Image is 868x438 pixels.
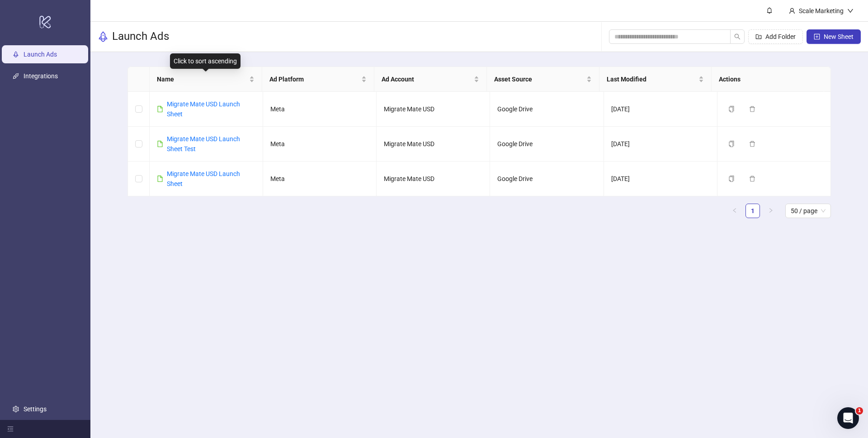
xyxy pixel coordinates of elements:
div: Scale Marketing [795,6,847,16]
td: Meta [263,162,377,196]
button: right [764,204,778,218]
iframe: Intercom live chat [837,407,859,429]
span: file [157,106,163,112]
span: Name [157,74,247,84]
span: down [847,8,854,14]
span: copy [728,176,735,182]
span: file [157,176,163,182]
a: Migrate Mate USD Launch Sheet Test [167,135,240,152]
button: New Sheet [807,29,861,44]
td: Migrate Mate USD [377,92,490,127]
td: Google Drive [490,162,604,196]
span: copy [728,141,735,147]
th: Ad Platform [262,67,375,92]
span: search [734,33,741,40]
td: Google Drive [490,127,604,162]
span: Ad Account [382,74,472,84]
td: Google Drive [490,92,604,127]
th: Last Modified [599,67,712,92]
a: Launch Ads [24,51,57,58]
li: 1 [745,204,760,218]
button: left [727,204,742,218]
span: folder-add [755,33,762,40]
span: user [789,8,795,14]
h3: Launch Ads [112,29,169,44]
span: rocket [98,31,108,42]
th: Asset Source [487,67,599,92]
a: Settings [24,405,47,413]
span: Last Modified [607,74,697,84]
span: delete [749,176,755,182]
li: Previous Page [727,204,742,218]
span: plus-square [814,33,820,40]
span: delete [749,141,755,147]
span: delete [749,106,755,112]
span: Ad Platform [269,74,360,84]
a: 1 [746,204,759,218]
button: Add Folder [748,29,803,44]
span: New Sheet [824,33,854,40]
td: Migrate Mate USD [377,127,490,162]
td: [DATE] [604,92,717,127]
span: left [732,208,737,213]
th: Actions [712,67,824,92]
th: Ad Account [374,67,487,92]
div: Page Size [785,204,831,218]
td: [DATE] [604,162,717,196]
span: right [768,208,774,213]
a: Integrations [24,72,58,80]
span: file [157,141,163,147]
span: copy [728,106,735,112]
span: 50 / page [791,204,826,218]
td: Meta [263,127,377,162]
div: Click to sort ascending [170,53,241,69]
a: Migrate Mate USD Launch Sheet [167,100,240,118]
span: bell [766,7,773,14]
td: Migrate Mate USD [377,162,490,196]
th: Name [150,67,262,92]
td: [DATE] [604,127,717,162]
td: Meta [263,92,377,127]
span: Asset Source [494,74,585,84]
span: 1 [856,407,863,414]
span: menu-fold [7,426,14,432]
a: Migrate Mate USD Launch Sheet [167,170,240,187]
li: Next Page [764,204,778,218]
span: Add Folder [765,33,796,40]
